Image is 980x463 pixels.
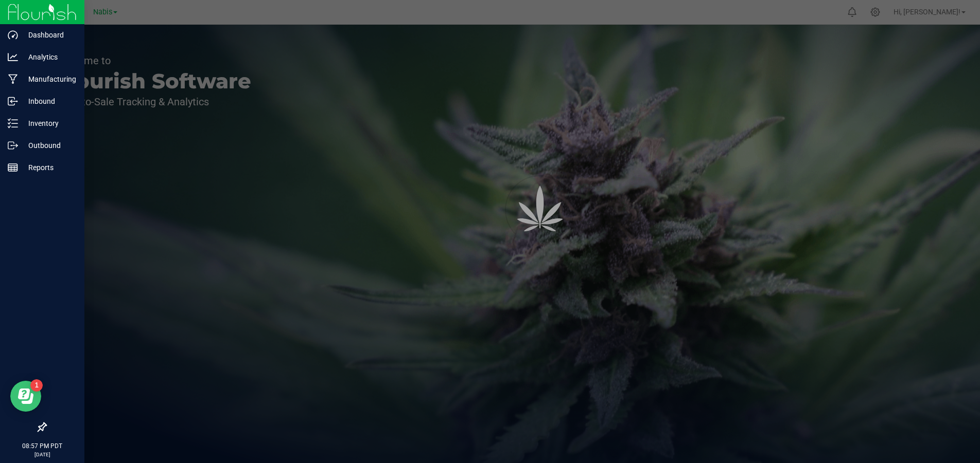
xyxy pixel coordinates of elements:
p: Outbound [18,139,80,152]
p: 08:57 PM PDT [5,441,80,451]
iframe: Resource center unread badge [30,379,43,392]
p: Reports [18,161,80,174]
p: Analytics [18,51,80,63]
p: Manufacturing [18,73,80,85]
p: [DATE] [5,451,80,458]
inline-svg: Inventory [8,118,18,128]
p: Inbound [18,95,80,107]
inline-svg: Manufacturing [8,74,18,84]
iframe: Resource center [10,381,41,412]
inline-svg: Dashboard [8,30,18,40]
p: Inventory [18,117,80,129]
inline-svg: Reports [8,162,18,173]
inline-svg: Inbound [8,96,18,106]
p: Dashboard [18,29,80,41]
inline-svg: Analytics [8,52,18,62]
inline-svg: Outbound [8,140,18,151]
